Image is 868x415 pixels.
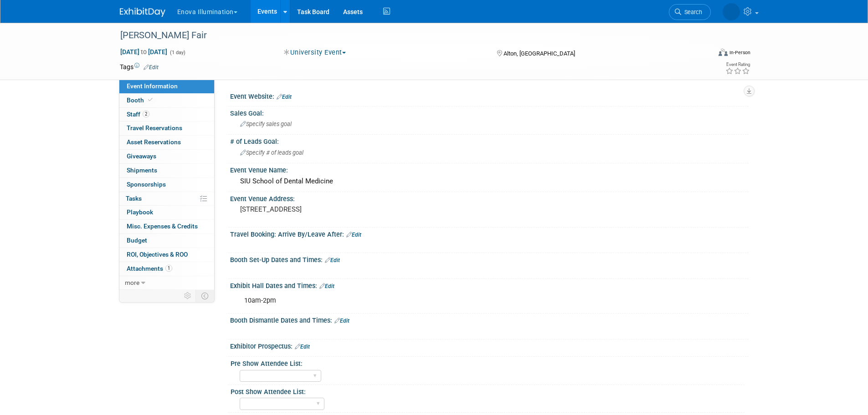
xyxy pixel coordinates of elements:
[180,290,196,302] td: Personalize Event Tab Strip
[119,276,214,290] a: more
[119,248,214,262] a: ROI, Objectives & ROO
[346,232,361,238] a: Edit
[139,48,148,56] span: to
[126,195,142,202] span: Tasks
[119,136,214,149] a: Asset Reservations
[230,279,749,291] div: Exhibit Hall Dates and Times:
[127,181,166,188] span: Sponsorships
[127,237,147,244] span: Budget
[169,50,185,56] span: (1 day)
[719,49,728,56] img: Format-Inperson.png
[231,357,745,368] div: Pre Show Attendee List:
[119,150,214,163] a: Giveaways
[127,223,198,230] span: Misc. Expenses & Credits
[729,49,750,56] div: In-Person
[230,135,749,146] div: # of Leads Goal:
[230,90,749,101] div: Event Website:
[325,257,340,263] a: Edit
[295,344,310,350] a: Edit
[117,27,697,44] div: [PERSON_NAME] Fair
[144,64,159,71] a: Edit
[230,314,749,325] div: Booth Dismantle Dates and Times:
[119,206,214,219] a: Playbook
[119,80,214,93] a: Event Information
[125,279,139,286] span: more
[119,234,214,248] a: Budget
[230,106,749,118] div: Sales Goal:
[503,50,575,57] span: Alton, [GEOGRAPHIC_DATA]
[725,62,750,67] div: Event Rating
[230,253,749,265] div: Booth Set-Up Dates and Times:
[240,149,303,156] span: Specify # of leads goal
[127,111,149,118] span: Staff
[127,265,172,272] span: Attachments
[230,163,749,175] div: Event Venue Name:
[120,8,165,17] img: ExhibitDay
[119,192,214,206] a: Tasks
[127,138,181,146] span: Asset Reservations
[334,318,349,324] a: Edit
[127,82,178,90] span: Event Information
[681,9,702,15] span: Search
[723,3,740,20] img: Sarah Swinick
[230,339,749,351] div: Exhibitor Prospectus:
[231,385,745,396] div: Post Show Attendee List:
[165,265,172,272] span: 1
[238,292,648,310] div: 10am-2pm
[120,62,159,71] td: Tags
[127,96,154,104] span: Booth
[240,121,292,127] span: Specify sales goal
[127,208,153,216] span: Playbook
[195,290,214,302] td: Toggle Event Tabs
[119,164,214,177] a: Shipments
[119,121,214,135] a: Travel Reservations
[119,94,214,107] a: Booth
[319,283,334,289] a: Edit
[120,48,168,56] span: [DATE] [DATE]
[281,48,349,57] button: University Event
[127,124,182,132] span: Travel Reservations
[669,4,711,20] a: Search
[240,205,436,213] pre: [STREET_ADDRESS]
[119,262,214,276] a: Attachments1
[119,108,214,121] a: Staff2
[127,167,157,174] span: Shipments
[143,111,149,117] span: 2
[127,251,188,258] span: ROI, Objectives & ROO
[148,97,153,102] i: Booth reservation complete
[277,94,292,100] a: Edit
[230,192,749,203] div: Event Venue Address:
[657,47,751,61] div: Event Format
[237,174,742,188] div: SIU School of Dental Medicine
[230,228,749,239] div: Travel Booking: Arrive By/Leave After:
[119,220,214,233] a: Misc. Expenses & Credits
[119,178,214,192] a: Sponsorships
[127,152,156,160] span: Giveaways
